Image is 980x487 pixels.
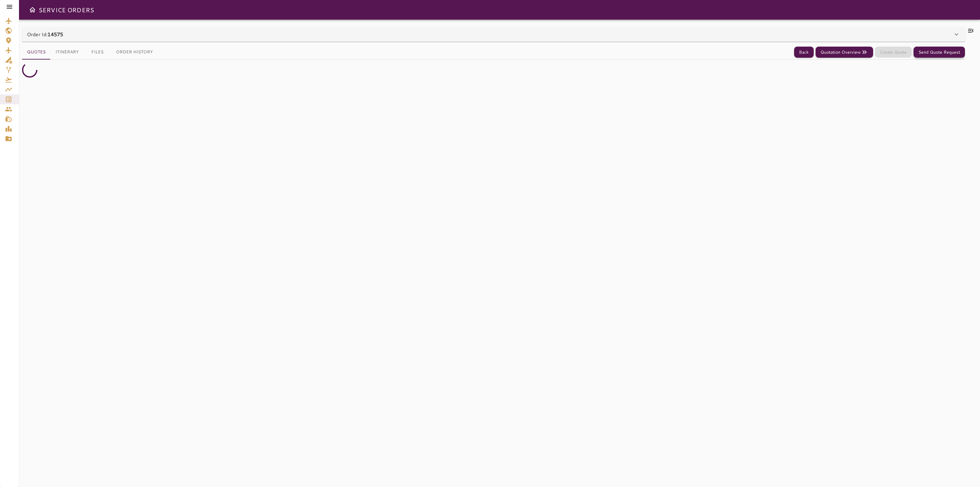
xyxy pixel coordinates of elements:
button: Back [794,47,814,58]
button: Open drawer [26,4,39,16]
button: Send Quote Request [914,47,965,58]
button: Quotes [22,45,51,59]
button: Files [84,45,111,59]
div: basic tabs example [22,45,158,59]
b: 14575 [47,31,63,38]
div: Order Id:14575 [22,27,965,42]
button: Order History [111,45,158,59]
button: Quotation Overview [816,47,873,58]
button: Itinerary [51,45,84,59]
p: Order Id: [27,31,63,38]
h6: SERVICE ORDERS [39,5,94,15]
